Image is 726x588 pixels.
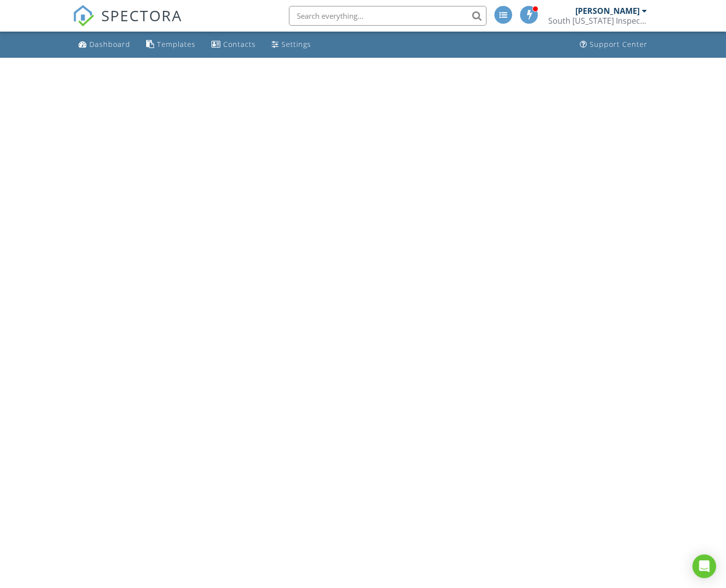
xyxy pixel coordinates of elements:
[268,36,315,54] a: Settings
[73,5,94,27] img: The Best Home Inspection Software - Spectora
[576,36,651,54] a: Support Center
[207,36,260,54] a: Contacts
[575,6,640,16] div: [PERSON_NAME]
[590,39,647,49] div: Support Center
[548,16,647,26] div: South Florida Inspectors
[101,5,182,26] span: SPECTORA
[692,554,716,578] div: Open Intercom Messenger
[75,36,134,54] a: Dashboard
[282,39,311,49] div: Settings
[73,13,182,34] a: SPECTORA
[142,36,200,54] a: Templates
[157,39,196,49] div: Templates
[223,39,256,49] div: Contacts
[89,39,130,49] div: Dashboard
[289,6,486,26] input: Search everything...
